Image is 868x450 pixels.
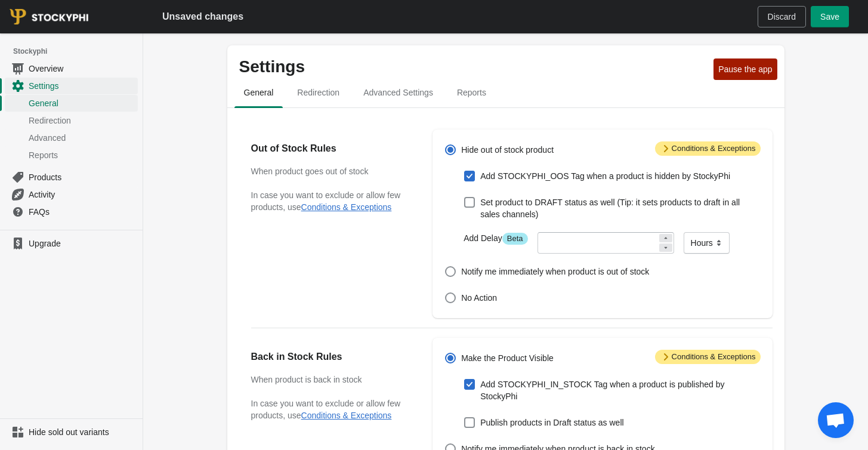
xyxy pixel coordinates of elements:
span: Hide sold out variants [29,426,135,438]
button: Discard [758,6,806,27]
a: Upgrade [5,235,138,252]
span: Reports [447,82,496,103]
span: Overview [29,63,135,75]
span: Activity [29,189,135,201]
span: FAQs [29,206,135,218]
h2: Back in Stock Rules [251,350,409,364]
span: General [234,82,283,103]
button: reports [445,77,498,108]
p: Settings [239,57,709,76]
span: Products [29,171,135,183]
span: Add STOCKYPHI_OOS Tag when a product is hidden by StockyPhi [480,170,730,182]
label: Add Delay [464,232,527,245]
a: Settings [5,77,138,94]
a: General [5,94,138,112]
button: Save [811,6,849,27]
span: Settings [29,80,135,92]
span: No Action [461,292,497,304]
span: Stockyphi [13,45,143,57]
span: Save [820,12,839,21]
span: Add STOCKYPHI_IN_STOCK Tag when a product is published by StockyPhi [480,378,760,402]
span: Conditions & Exceptions [655,350,761,364]
button: Conditions & Exceptions [301,411,392,420]
span: Discard [768,12,796,21]
span: Notify me immediately when product is out of stock [461,266,649,278]
a: Products [5,168,138,186]
h2: Out of Stock Rules [251,141,409,156]
p: In case you want to exclude or allow few products, use [251,189,409,213]
span: Upgrade [29,238,135,249]
a: Hide sold out variants [5,424,138,440]
span: Beta [502,233,528,245]
a: Reports [5,146,138,164]
button: redirection [285,77,351,108]
a: FAQs [5,203,138,220]
span: Advanced [29,132,135,144]
h3: When product is back in stock [251,374,409,386]
p: In case you want to exclude or allow few products, use [251,397,409,421]
h3: When product goes out of stock [251,165,409,177]
span: Make the Product Visible [461,352,554,364]
button: Advanced settings [351,77,445,108]
button: Conditions & Exceptions [301,202,392,212]
span: General [29,97,135,109]
span: Redirection [29,115,135,127]
span: Pause the app [718,64,772,74]
span: Conditions & Exceptions [655,141,761,156]
span: Reports [29,149,135,161]
a: Advanced [5,129,138,146]
a: Redirection [5,112,138,129]
span: Set product to DRAFT status as well (Tip: it sets products to draft in all sales channels) [480,196,760,220]
div: Open chat [818,402,854,438]
h2: Unsaved changes [162,10,243,24]
a: Activity [5,186,138,203]
span: Redirection [288,82,349,103]
span: Advanced Settings [354,82,443,103]
button: general [232,77,286,108]
a: Overview [5,60,138,77]
span: Publish products in Draft status as well [480,417,623,429]
span: Hide out of stock product [461,144,554,156]
button: Pause the app [713,58,777,80]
